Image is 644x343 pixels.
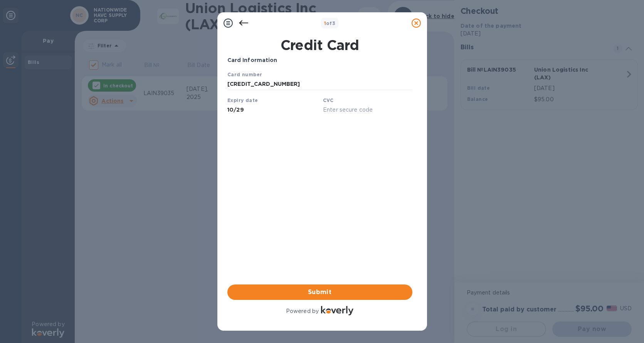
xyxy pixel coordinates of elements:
h1: Credit Card [224,37,415,53]
b: Card Information [227,57,277,63]
b: of 3 [324,20,336,26]
button: Submit [227,284,412,300]
iframe: Your browser does not support iframes [227,70,412,115]
span: Submit [234,288,406,297]
input: Enter secure code [96,33,185,45]
img: Logo [321,306,353,315]
p: Powered by [286,307,319,315]
span: 1 [324,20,326,26]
